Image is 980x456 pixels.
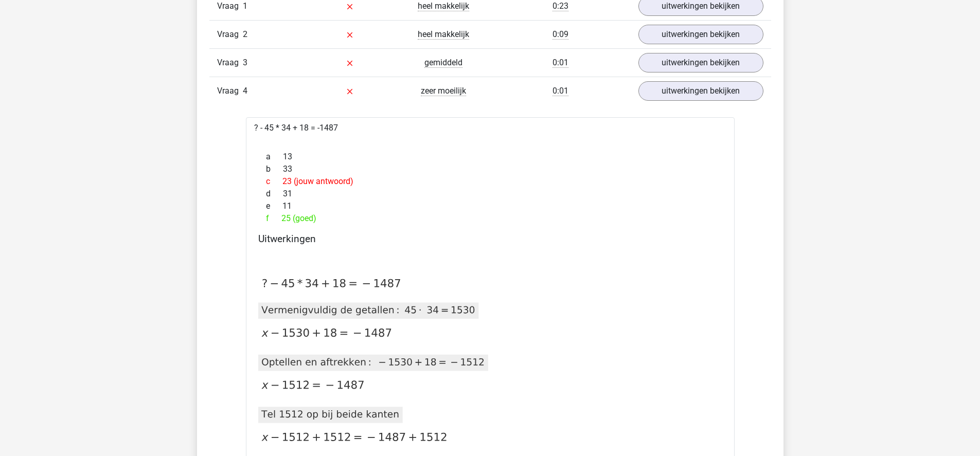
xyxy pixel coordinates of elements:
[553,29,568,40] span: 0:09
[418,1,469,11] span: heel makkelijk
[258,175,722,188] div: 23 (jouw antwoord)
[638,25,763,44] a: uitwerkingen bekijken
[243,58,247,67] span: 3
[217,57,243,69] span: Vraag
[418,29,469,40] span: heel makkelijk
[638,81,763,101] a: uitwerkingen bekijken
[243,86,247,96] span: 4
[258,233,722,245] h4: Uitwerkingen
[258,200,722,212] div: 11
[266,151,283,163] span: a
[638,53,763,72] a: uitwerkingen bekijken
[421,86,466,96] span: zeer moeilijk
[258,212,722,225] div: 25 (goed)
[266,212,281,225] span: f
[266,163,283,175] span: b
[424,58,462,68] span: gemiddeld
[266,188,283,200] span: d
[217,28,243,41] span: Vraag
[553,1,568,11] span: 0:23
[258,188,722,200] div: 31
[553,58,568,68] span: 0:01
[243,29,247,39] span: 2
[258,151,722,163] div: 13
[258,163,722,175] div: 33
[266,200,282,212] span: e
[217,85,243,97] span: Vraag
[553,86,568,96] span: 0:01
[266,175,282,188] span: c
[243,1,247,11] span: 1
